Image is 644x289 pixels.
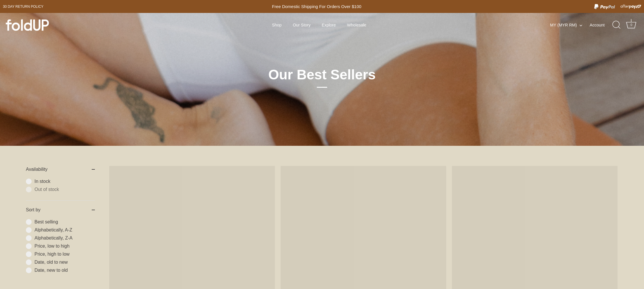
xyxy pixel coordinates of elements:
[226,66,418,88] h1: Our Best Sellers
[34,251,95,257] span: Price, high to low
[26,160,95,179] summary: Availability
[6,19,94,31] a: foldUP
[610,19,623,31] a: Search
[34,267,95,273] span: Date, new to old
[342,20,371,30] a: Wholesale
[288,20,315,30] a: Our Story
[34,227,95,233] span: Alphabetically, A-Z
[590,22,615,28] a: Account
[34,187,95,192] span: Out of stock
[26,201,95,219] summary: Sort by
[34,259,95,265] span: Date, old to new
[317,20,341,30] a: Explore
[628,22,634,28] div: 0
[625,19,638,31] a: Cart
[6,19,49,31] img: foldUP
[550,22,588,28] button: MY (MYR RM)
[34,219,95,225] span: Best selling
[3,3,43,10] a: 30 day Return policy
[34,235,95,241] span: Alphabetically, Z-A
[258,20,381,30] div: Primary navigation
[267,20,287,30] a: Shop
[34,179,95,184] span: In stock
[34,243,95,249] span: Price, low to high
